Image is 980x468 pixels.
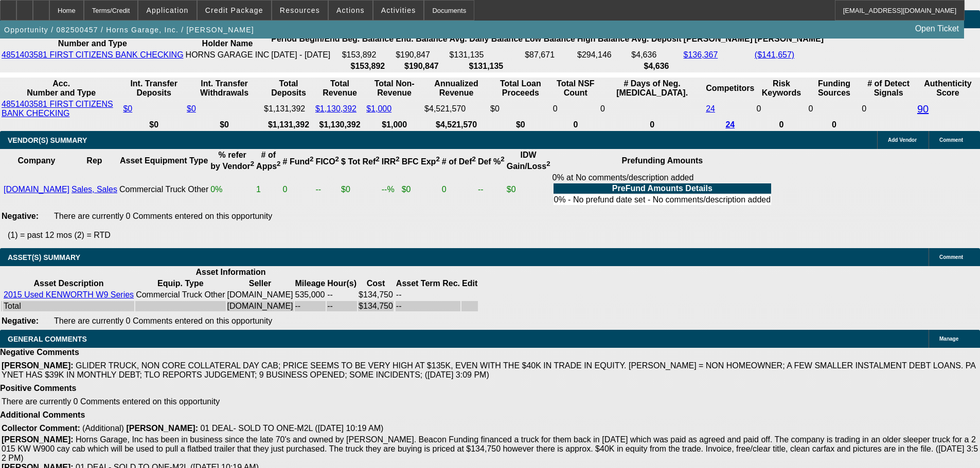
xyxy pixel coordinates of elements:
[577,50,630,60] td: $294,146
[315,104,357,113] a: $1,130,392
[622,156,703,165] b: Prefunding Amounts
[366,104,391,113] a: $1,000
[263,99,314,119] td: $1,131,392
[396,155,399,163] sup: 2
[295,301,326,311] td: --
[861,99,916,119] td: 0
[705,79,755,98] th: Competitors
[315,79,365,98] th: Total Revenue
[310,155,313,163] sup: 2
[382,157,400,166] b: IRR
[342,50,394,60] td: $153,892
[600,79,704,98] th: # Days of Neg. [MEDICAL_DATA].
[490,79,551,98] th: Total Loan Proceeds
[8,253,80,261] span: ASSET(S) SUMMARY
[86,156,102,165] b: Rep
[612,184,712,193] b: PreFund Amounts Details
[271,50,340,60] td: [DATE] - [DATE]
[381,173,400,207] td: --%
[280,6,320,14] span: Resources
[251,160,254,167] sup: 2
[341,157,380,166] b: $ Tot Ref
[888,137,917,143] span: Add Vendor
[227,290,294,300] td: [DOMAIN_NAME]
[449,50,524,60] td: $131,135
[315,120,365,130] th: $1,130,392
[367,279,385,288] b: Cost
[256,173,281,207] td: 1
[939,137,963,143] span: Comment
[54,212,272,220] span: There are currently 0 Comments entered on this opportunity
[146,6,188,14] span: Application
[135,290,225,300] td: Commercial Truck Other
[490,99,551,119] td: $0
[424,120,489,130] th: $4,521,570
[205,6,263,14] span: Credit Package
[424,104,488,114] div: $4,521,570
[135,278,225,289] th: Equip. Type
[472,155,475,163] sup: 2
[342,61,394,71] th: $153,892
[2,100,113,118] a: 4851403581 FIRST CITIZENS BANK CHECKING
[917,103,929,115] a: 90
[1,79,121,98] th: Acc. Number and Type
[939,336,958,342] span: Manage
[72,185,117,194] a: Sales, Sales
[341,173,380,207] td: $0
[524,50,576,60] td: $87,671
[684,50,718,59] a: $136,367
[441,173,476,207] td: 0
[376,155,379,163] sup: 2
[336,6,365,14] span: Actions
[631,50,682,60] td: $4,636
[327,301,357,311] td: --
[272,1,328,20] button: Resources
[185,50,270,60] td: HORNS GARAGE INC
[396,279,460,288] b: Asset Term Rec.
[54,316,272,325] span: There are currently 0 Comments entered on this opportunity
[4,302,134,311] div: Total
[756,99,807,119] td: 0
[126,424,198,433] b: [PERSON_NAME]:
[8,231,980,240] p: (1) = past 12 mos (2) = RTD
[683,29,753,49] th: [PERSON_NAME]
[553,173,773,206] div: 0% at No comments/description added
[327,290,357,300] td: --
[553,120,599,130] th: 0
[4,185,69,194] a: [DOMAIN_NAME]
[210,173,255,207] td: 0%
[210,151,254,171] b: % refer by Vendor
[507,151,550,171] b: IDW Gain/Loss
[329,1,372,20] button: Actions
[808,99,861,119] td: 0
[249,279,272,288] b: Seller
[449,29,524,49] th: Avg. Daily Balance
[524,29,576,49] th: Low Balance
[120,156,208,165] b: Asset Equipment Type
[725,120,735,129] a: 24
[335,155,339,163] sup: 2
[917,79,979,98] th: Authenticity Score
[600,99,704,119] td: 0
[396,301,460,311] td: --
[395,50,448,60] td: $190,847
[227,301,294,311] td: [DOMAIN_NAME]
[442,157,476,166] b: # of Def
[577,29,630,49] th: High Balance
[506,173,551,207] td: $0
[554,195,772,205] td: 0% - No prefund date set - No comments/description added
[396,290,460,300] td: --
[186,120,262,130] th: $0
[546,160,550,167] sup: 2
[401,173,440,207] td: $0
[198,1,271,20] button: Credit Package
[4,26,254,34] span: Opportunity / 082500457 / Horns Garage, Inc. / [PERSON_NAME]
[396,278,460,289] th: Asset Term Recommendation
[490,120,551,130] th: $0
[315,157,339,166] b: FICO
[478,157,505,166] b: Def %
[34,279,104,288] b: Asset Description
[282,173,314,207] td: 0
[138,1,196,20] button: Application
[381,6,416,14] span: Activities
